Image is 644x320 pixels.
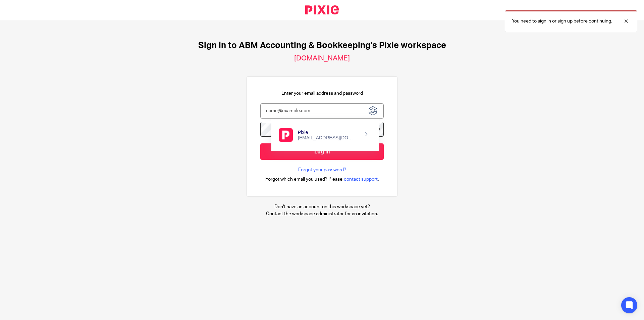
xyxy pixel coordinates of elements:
h2: [DOMAIN_NAME] [294,54,350,63]
p: Contact the workspace administrator for an invitation. [266,211,378,217]
a: Forgot your password? [298,167,346,173]
input: name@example.com [260,103,384,119]
h1: Sign in to ABM Accounting & Bookkeeping's Pixie workspace [198,40,446,51]
p: You need to sign in or sign up before continuing. [512,18,612,25]
p: Enter your email address and password [281,90,363,97]
span: Forgot which email you used? Please [265,176,342,183]
div: . [265,175,379,183]
p: Don't have an account on this workspace yet? [266,203,378,210]
input: Log in [260,143,384,160]
span: contact support [344,176,378,183]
